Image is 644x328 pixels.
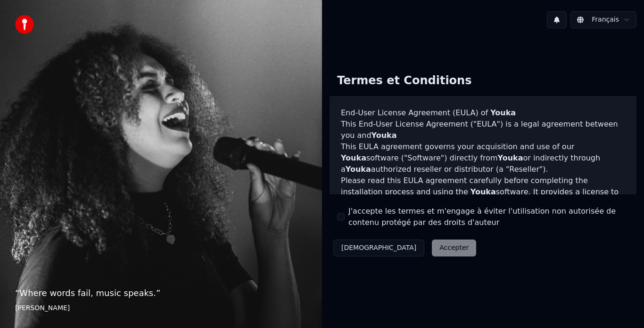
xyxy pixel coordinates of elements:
[341,141,625,175] p: This EULA agreement governs your acquisition and use of our software ("Software") directly from o...
[330,66,479,96] div: Termes et Conditions
[490,108,516,117] span: Youka
[341,107,625,119] h3: End-User License Agreement (EULA) of
[341,175,625,220] p: Please read this EULA agreement carefully before completing the installation process and using th...
[15,287,307,300] p: “ Where words fail, music speaks. ”
[498,153,523,162] span: Youka
[348,206,629,228] label: J'accepte les termes et m'engage à éviter l'utilisation non autorisée de contenu protégé par des ...
[333,240,424,256] button: [DEMOGRAPHIC_DATA]
[341,119,625,141] p: This End-User License Agreement ("EULA") is a legal agreement between you and
[15,15,34,34] img: youka
[15,304,307,313] footer: [PERSON_NAME]
[346,165,371,174] span: Youka
[471,187,496,196] span: Youka
[341,153,366,162] span: Youka
[372,131,397,140] span: Youka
